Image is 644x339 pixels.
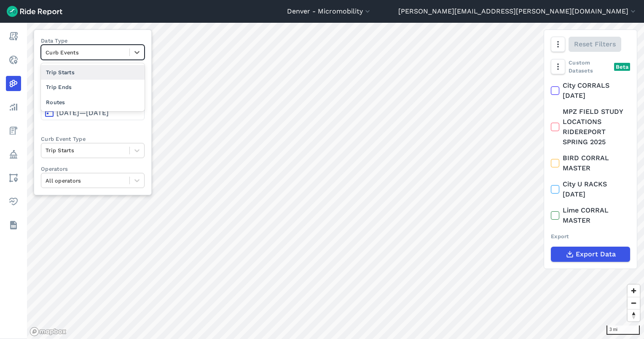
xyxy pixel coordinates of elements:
div: 3 mi [606,326,640,335]
button: Export Data [551,247,630,262]
a: Mapbox logo [30,327,67,336]
a: Datasets [6,218,21,233]
a: Policy [6,147,21,162]
label: Operators [41,165,145,173]
button: [DATE]—[DATE] [41,105,145,120]
button: Denver - Micromobility [287,6,372,16]
span: Reset Filters [574,39,616,49]
a: Analyze [6,100,21,115]
div: Export [551,232,630,240]
button: Reset bearing to north [628,309,640,321]
a: Heatmaps [6,76,21,91]
canvas: Map [27,23,644,339]
label: Curb Event Type [41,135,145,143]
label: City CORRALS [DATE] [551,81,630,101]
label: City U RACKS [DATE] [551,179,630,199]
div: Beta [614,63,630,71]
button: Zoom out [628,297,640,309]
label: Lime CORRAL MASTER [551,205,630,226]
label: Data Type [41,37,145,45]
div: Routes [41,95,145,110]
a: Areas [6,170,21,186]
a: Report [6,29,21,44]
button: Zoom in [628,285,640,297]
div: Custom Datasets [551,59,630,75]
img: Ride Report [7,6,62,17]
a: Realtime [6,52,21,67]
span: Export Data [576,249,616,259]
span: [DATE]—[DATE] [56,109,109,117]
button: Reset Filters [569,37,621,52]
a: Health [6,194,21,209]
label: BIRD CORRAL MASTER [551,153,630,173]
div: Trip Starts [41,65,145,80]
a: Fees [6,123,21,138]
button: [PERSON_NAME][EMAIL_ADDRESS][PERSON_NAME][DOMAIN_NAME] [398,6,637,16]
label: MPZ FIELD STUDY LOCATIONS RIDEREPORT SPRING 2025 [551,107,630,147]
div: Trip Ends [41,80,145,94]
